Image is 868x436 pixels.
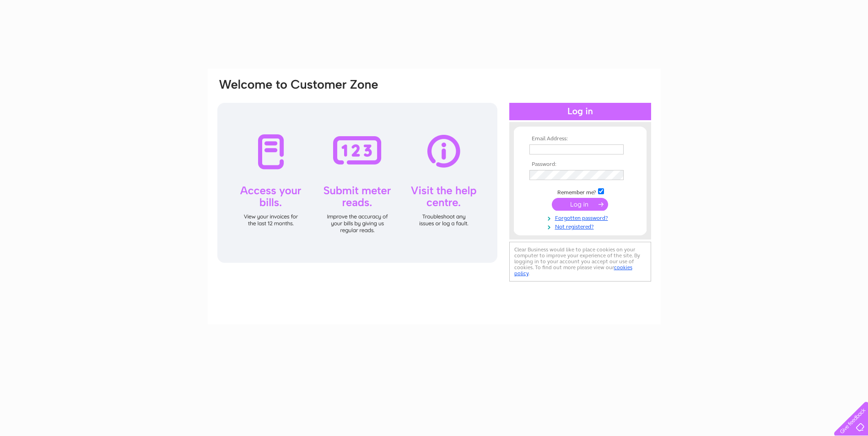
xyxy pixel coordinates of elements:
[527,187,633,196] td: Remember me?
[527,136,633,142] th: Email Address:
[552,198,608,211] input: Submit
[529,213,633,222] a: Forgotten password?
[529,222,633,230] a: Not registered?
[514,264,632,276] a: cookies policy
[527,161,633,168] th: Password:
[509,242,651,282] div: Clear Business would like to place cookies on your computer to improve your experience of the sit...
